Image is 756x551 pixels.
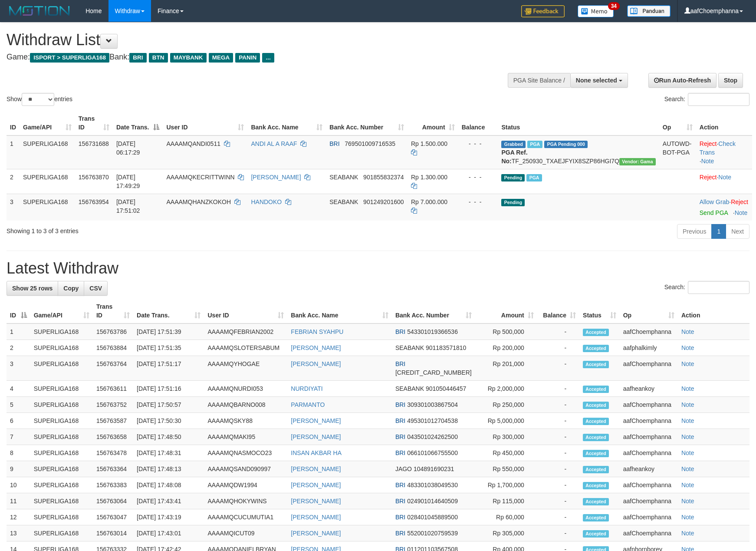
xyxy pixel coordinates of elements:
td: [DATE] 17:51:17 [133,356,204,381]
td: Rp 5,000,000 [475,413,537,429]
td: - [537,429,579,445]
td: 13 [7,525,30,541]
td: Rp 250,000 [475,397,537,413]
span: MEGA [209,53,233,63]
a: Note [681,449,694,456]
a: Note [681,514,694,521]
td: Rp 1,700,000 [475,477,537,493]
img: MOTION_logo.png [7,4,72,17]
td: AAAAMQCUCUMUTIA1 [204,509,287,525]
td: 7 [7,429,30,445]
span: Accepted [583,450,609,457]
span: Accepted [583,466,609,473]
span: Accepted [583,329,609,336]
td: 156763587 [93,413,133,429]
button: None selected [570,73,628,88]
label: Search: [664,93,749,106]
td: Rp 300,000 [475,429,537,445]
span: Rp 1.300.000 [411,174,447,181]
td: SUPERLIGA168 [30,413,93,429]
span: Grabbed [501,141,526,148]
span: SEABANK [395,344,424,351]
td: 156763658 [93,429,133,445]
select: Showentries [22,93,54,106]
td: SUPERLIGA168 [20,135,75,169]
span: ISPORT > SUPERLIGA168 [30,53,109,63]
span: · [700,198,731,205]
th: Bank Acc. Number: activate to sort column ascending [392,299,475,323]
span: AAAAMQKECRITTWINN [166,174,234,181]
td: 12 [7,509,30,525]
span: Marked by aafheankoy [526,174,542,181]
a: 1 [711,224,726,239]
td: SUPERLIGA168 [30,461,93,477]
span: SEABANK [395,385,424,392]
td: - [537,323,579,340]
span: Copy 028401045889500 to clipboard [407,514,458,521]
span: 34 [608,2,620,10]
th: Trans ID: activate to sort column ascending [75,111,113,135]
th: Trans ID: activate to sort column ascending [93,299,133,323]
th: Balance [458,111,498,135]
span: BRI [395,498,405,505]
a: Note [681,360,694,367]
span: BRI [129,53,146,63]
td: - [537,413,579,429]
td: 156763764 [93,356,133,381]
a: Note [681,344,694,351]
span: BRI [395,482,405,488]
td: AUTOWD-BOT-PGA [659,135,696,169]
td: SUPERLIGA168 [30,340,93,356]
span: Copy 901183571810 to clipboard [426,344,466,351]
input: Search: [688,281,749,294]
td: AAAAMQSAND090997 [204,461,287,477]
td: [DATE] 17:48:50 [133,429,204,445]
span: Accepted [583,514,609,521]
td: - [537,445,579,461]
td: aafChoemphanna [620,477,678,493]
td: 8 [7,445,30,461]
a: [PERSON_NAME] [291,482,341,488]
a: Next [726,224,749,239]
span: Accepted [583,498,609,505]
span: Accepted [583,482,609,489]
a: [PERSON_NAME] [291,498,341,505]
td: 156763611 [93,381,133,397]
td: Rp 115,000 [475,493,537,509]
span: Pending [501,174,525,181]
a: Stop [718,73,743,88]
th: Status: activate to sort column ascending [579,299,620,323]
td: 156763884 [93,340,133,356]
a: Show 25 rows [7,281,58,296]
td: AAAAMQSKY88 [204,413,287,429]
a: Allow Grab [700,198,729,205]
td: AAAAMQSLOTERSABUM [204,340,287,356]
span: Copy 901855832374 to clipboard [363,174,404,181]
th: Date Trans.: activate to sort column ascending [133,299,204,323]
td: 3 [7,356,30,381]
th: Amount: activate to sort column ascending [475,299,537,323]
td: SUPERLIGA168 [20,169,75,194]
span: Copy 104891690231 to clipboard [414,465,454,472]
input: Search: [688,93,749,106]
span: Accepted [583,402,609,409]
th: ID [7,111,20,135]
td: SUPERLIGA168 [30,445,93,461]
td: aafChoemphanna [620,445,678,461]
td: · [696,194,752,221]
td: [DATE] 17:50:30 [133,413,204,429]
div: PGA Site Balance / [508,73,570,88]
a: NURDIYATI [291,385,322,392]
span: BRI [395,360,405,367]
span: Rp 1.500.000 [411,140,447,147]
a: Note [681,401,694,408]
td: - [537,509,579,525]
td: - [537,356,579,381]
a: ANDI AL A RAAF [251,140,297,147]
td: 1 [7,323,30,340]
span: 156763870 [79,174,109,181]
th: Action [678,299,749,323]
span: Rp 7.000.000 [411,198,447,205]
a: Note [681,417,694,424]
th: Bank Acc. Number: activate to sort column ascending [326,111,408,135]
